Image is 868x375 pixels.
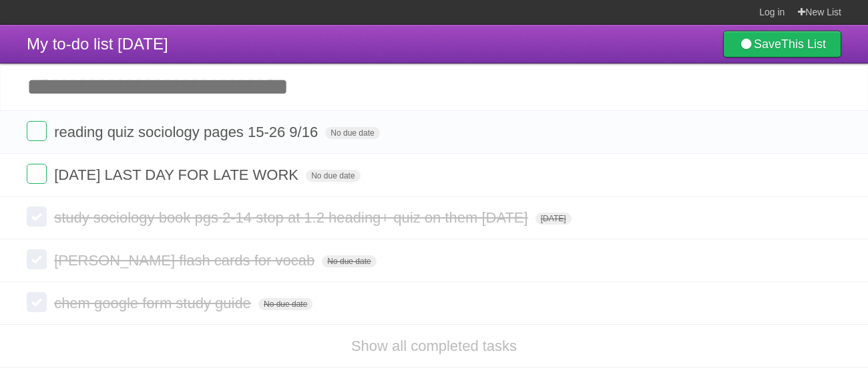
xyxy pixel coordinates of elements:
[322,255,376,267] span: No due date
[27,164,47,184] label: Done
[535,213,572,225] span: [DATE]
[27,249,47,269] label: Done
[258,298,312,310] span: No due date
[351,338,517,354] a: Show all completed tasks
[54,124,321,140] span: reading quiz sociology pages 15-26 9/16
[306,170,360,182] span: No due date
[27,35,168,53] span: My to-do list [DATE]
[54,209,531,226] span: study sociology book pgs 2-14 stop at 1.2 heading+ quiz on them [DATE]
[27,121,47,141] label: Done
[54,295,254,311] span: chem google form study guide
[54,252,318,269] span: [PERSON_NAME] flash cards for vocab
[54,166,302,183] span: [DATE] LAST DAY FOR LATE WORK
[723,31,841,57] a: SaveThis List
[27,207,47,227] label: Done
[781,37,826,51] b: This List
[325,127,379,139] span: No due date
[27,292,47,312] label: Done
